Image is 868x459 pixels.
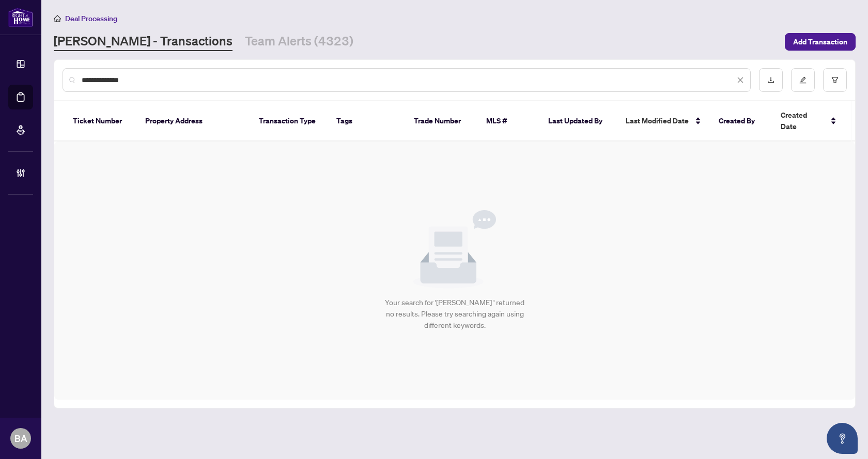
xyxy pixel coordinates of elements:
[767,76,774,84] span: download
[710,101,772,141] th: Created By
[772,101,845,141] th: Created Date
[328,101,406,141] th: Tags
[793,34,847,50] span: Add Transaction
[8,8,33,27] img: logo
[478,101,540,141] th: MLS #
[406,101,478,141] th: Trade Number
[791,68,815,92] button: edit
[251,101,328,141] th: Transaction Type
[823,68,847,92] button: filter
[54,15,61,22] span: home
[737,76,744,84] span: close
[785,33,856,51] button: Add Transaction
[245,33,353,51] a: Team Alerts (4323)
[54,33,233,51] a: [PERSON_NAME] - Transactions
[65,14,117,23] span: Deal Processing
[799,76,807,84] span: edit
[617,101,710,141] th: Last Modified Date
[759,68,783,92] button: download
[831,76,839,84] span: filter
[137,101,251,141] th: Property Address
[626,115,689,126] span: Last Modified Date
[14,431,27,446] span: BA
[827,423,858,454] button: Open asap
[540,101,617,141] th: Last Updated By
[413,210,496,289] img: Null State Icon
[781,109,824,132] span: Created Date
[385,297,525,331] div: Your search for '[PERSON_NAME] ' returned no results. Please try searching again using different ...
[65,101,137,141] th: Ticket Number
